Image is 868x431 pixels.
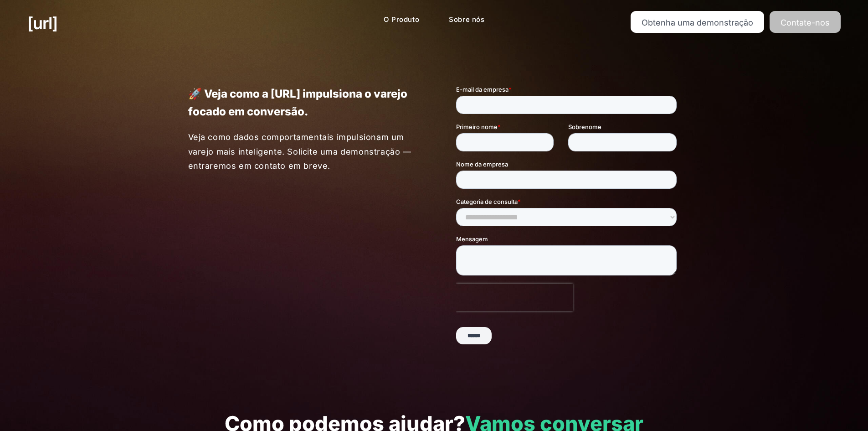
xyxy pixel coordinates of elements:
[188,87,407,118] font: 🚀 Veja como a [URL] impulsiona o varejo focado em conversão.
[631,11,764,33] a: Obtenha uma demonstração
[27,11,57,36] a: [URL]
[376,11,426,29] a: O Produto
[442,11,492,29] a: Sobre nós
[449,15,484,24] font: Sobre nós
[456,85,680,352] iframe: Formulário 1
[642,18,753,27] font: Obtenha uma demonstração
[781,18,830,27] font: Contate-nos
[384,15,419,24] font: O Produto
[188,132,411,171] font: Veja como dados comportamentais impulsionam um varejo mais inteligente. Solicite uma demonstração...
[27,13,57,33] font: [URL]
[770,11,841,33] a: Contate-nos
